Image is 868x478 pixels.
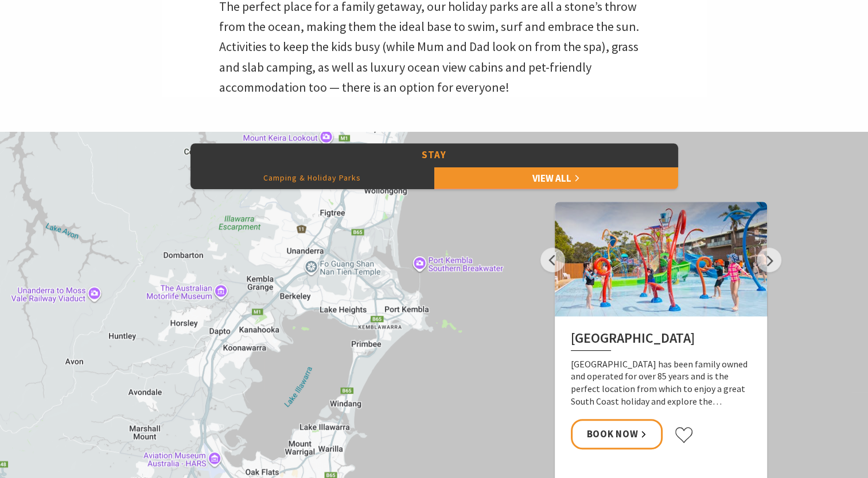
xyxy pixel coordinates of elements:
[434,166,678,189] a: View All
[190,166,434,189] button: Camping & Holiday Parks
[540,248,565,272] button: Previous
[757,248,781,272] button: Next
[571,330,751,351] h2: [GEOGRAPHIC_DATA]
[571,419,663,449] a: Book Now
[571,358,751,408] p: [GEOGRAPHIC_DATA] has been family owned and operated for over 85 years and is the perfect locatio...
[674,426,694,444] button: Click to favourite BIG4 Easts Beach Holiday Park
[190,143,678,167] button: Stay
